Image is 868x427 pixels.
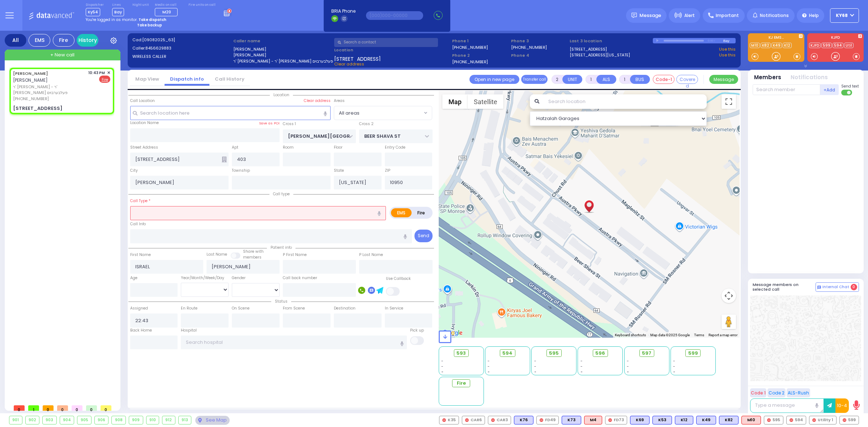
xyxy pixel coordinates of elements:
button: Internal Chat 0 [816,282,859,292]
span: 0 [14,405,25,411]
span: - [488,369,490,375]
label: P First Name [283,252,307,258]
label: Floor [334,145,342,150]
a: Open this area in Google Maps (opens a new window) [441,328,464,338]
div: 901 [9,416,22,424]
span: Phone 4 [511,52,567,59]
button: Show satellite imagery [468,94,503,109]
span: Location [270,92,293,98]
span: Internal Chat [822,285,849,290]
div: FD73 [605,416,627,424]
span: - [580,358,583,364]
span: - [534,364,536,369]
div: ALS [584,416,602,424]
img: red-radio-icon.svg [790,418,793,422]
button: Message [709,75,738,84]
span: Call type [269,191,293,197]
label: Cross 1 [283,121,296,127]
span: Send text [841,84,859,89]
span: - [627,358,629,364]
label: En Route [181,306,197,311]
label: Medic on call [155,3,180,7]
a: M10 [750,43,760,48]
label: KJFD [807,36,864,41]
button: Code 2 [767,388,786,397]
a: K12 [783,43,792,48]
label: [PHONE_NUMBER] [452,59,488,64]
a: Call History [209,76,250,82]
button: Drag Pegman onto the map to open Street View [722,315,736,329]
div: ALS [741,416,761,424]
span: - [441,364,443,369]
small: Share with [243,249,264,254]
span: Phone 3 [511,38,567,44]
div: 903 [43,416,56,424]
div: 908 [112,416,125,424]
span: Patient info [267,245,295,250]
a: Use this [719,52,736,58]
img: comment-alt.png [817,286,821,289]
span: 8456629883 [145,45,171,51]
button: UNIT [562,75,582,84]
div: [STREET_ADDRESS] [13,105,63,112]
span: All areas [334,106,422,119]
label: Cross 2 [359,121,374,127]
label: Caller name [233,38,332,44]
span: - [488,364,490,369]
span: - [488,358,490,364]
label: From Scene [283,306,305,311]
span: M20 [162,9,171,15]
span: + New call [50,51,75,59]
span: You're logged in as monitor. [86,17,137,22]
label: [PHONE_NUMBER] [452,44,488,50]
a: Dispatch info [165,76,209,82]
img: red-radio-icon.svg [442,418,446,422]
span: Alert [684,12,695,19]
label: Age [130,275,137,281]
div: EMS [29,34,50,47]
span: members [243,255,261,260]
button: ky68 [830,8,859,23]
a: [PERSON_NAME] [13,71,48,76]
h5: Message members on selected call [753,282,816,292]
button: Transfer call [521,75,548,84]
input: Search location [544,94,707,109]
span: 0 [72,405,82,411]
span: All areas [334,106,433,120]
div: FD49 [536,416,559,424]
span: Phone 2 [452,52,509,59]
div: 599 [839,416,859,424]
div: M10 [741,416,761,424]
a: History [77,34,98,47]
div: Fire [53,34,75,47]
div: K69 [630,416,650,424]
label: Township [232,168,250,174]
div: M4 [584,416,602,424]
label: Call Location [130,98,155,104]
span: 0 [86,405,97,411]
span: - [441,358,443,364]
span: - [580,364,583,369]
div: 905 [77,416,91,424]
img: red-radio-icon.svg [843,418,846,422]
a: Map View [130,76,165,82]
a: K82 [761,43,771,48]
span: [09082025_63] [142,37,175,43]
button: Show street map [442,94,468,109]
span: Message [639,12,661,19]
u: Fire [102,77,108,82]
label: Room [283,145,294,150]
div: K12 [675,416,693,424]
label: [PERSON_NAME] [233,46,332,52]
span: Other building occupants [222,157,227,162]
label: Cad: [132,37,231,43]
span: ✕ [107,70,110,76]
a: 599 [821,43,832,48]
label: Call Info [130,221,146,227]
img: Logo [29,11,77,20]
div: 909 [129,416,143,424]
label: Clear address [304,98,331,104]
div: K76 [514,416,533,424]
div: BLS [630,416,650,424]
span: 0 [851,284,857,290]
